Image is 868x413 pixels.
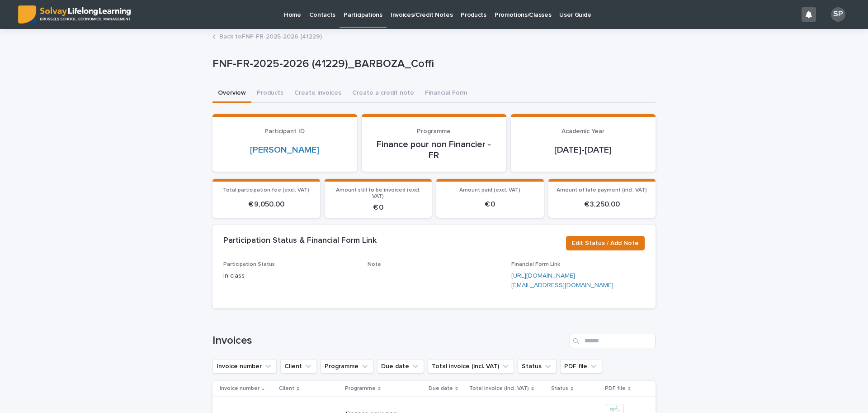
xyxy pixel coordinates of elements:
[551,384,568,394] p: Status
[831,7,845,22] div: SP
[289,84,347,103] button: Create invoices
[220,384,259,394] p: Invoice number
[264,128,305,134] span: Participant ID
[429,384,453,394] p: Due date
[218,200,315,209] p: € 9,050.00
[560,359,602,374] button: PDF file
[345,384,376,394] p: Programme
[219,31,322,41] a: Back toFNF-FR-2025-2026 (41229)
[279,384,294,394] p: Client
[18,5,131,24] img: ED0IkcNQHGZZMpCVrDht
[572,239,639,248] span: Edit Status / Add Note
[212,84,251,103] button: Overview
[223,262,275,267] span: Participation Status
[511,262,560,267] span: Financial Form Link
[212,58,652,71] p: FNF-FR-2025-2026 (41229)_BARBOZA_Coffi
[605,384,626,394] p: PDF file
[511,273,613,288] a: [URL][DOMAIN_NAME][EMAIL_ADDRESS][DOMAIN_NAME]
[223,271,357,281] p: In class
[377,359,424,374] button: Due date
[428,359,514,374] button: Total invoice (incl. VAT)
[368,262,381,267] span: Note
[566,236,645,250] button: Edit Status / Add Note
[557,187,647,193] span: Amount of late payment (incl. VAT)
[522,144,645,155] p: [DATE]-[DATE]
[442,200,538,209] p: € 0
[368,271,501,281] p: -
[212,359,277,374] button: Invoice number
[336,187,420,199] span: Amount still to be invoiced (excl. VAT)
[212,334,566,347] h1: Invoices
[321,359,373,374] button: Programme
[251,84,289,103] button: Products
[373,139,495,161] p: Finance pour non Financier - FR
[459,187,520,193] span: Amount paid (excl. VAT)
[223,187,309,193] span: Total participation fee (excl. VAT)
[280,359,317,374] button: Client
[250,144,319,155] a: [PERSON_NAME]
[347,84,420,103] button: Create a credit note
[420,84,472,103] button: Financial Form
[518,359,557,374] button: Status
[417,128,451,134] span: Programme
[561,128,604,134] span: Academic Year
[223,236,377,246] h2: Participation Status & Financial Form Link
[330,203,427,212] p: € 0
[570,334,656,348] input: Search
[554,200,651,209] p: € 3,250.00
[469,384,529,394] p: Total invoice (incl. VAT)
